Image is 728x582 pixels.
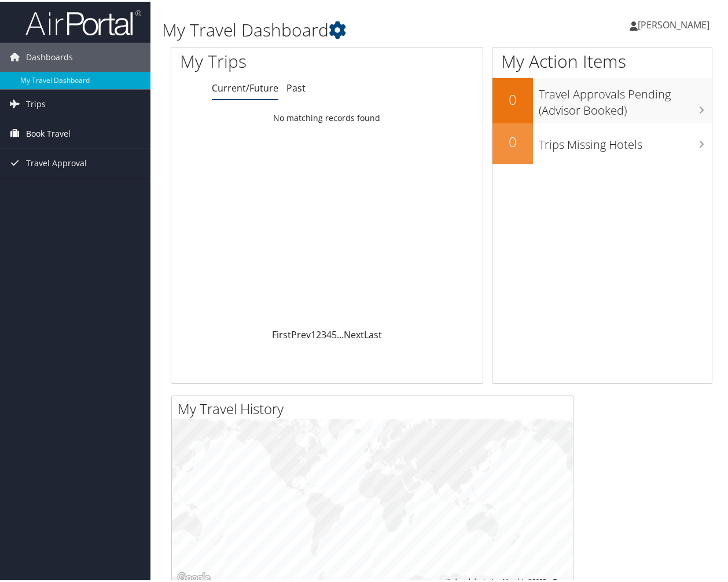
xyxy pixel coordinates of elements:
[25,8,141,35] img: airportal-logo.png
[26,41,73,70] span: Dashboards
[638,17,709,30] span: [PERSON_NAME]
[539,79,712,117] h3: Travel Approvals Pending (Advisor Booked)
[272,327,291,339] a: First
[178,397,573,417] h2: My Travel History
[492,47,712,72] h1: My Action Items
[344,327,364,339] a: Next
[492,76,712,121] a: 0Travel Approvals Pending (Advisor Booked)
[162,16,535,41] h1: My Travel Dashboard
[326,327,332,339] a: 4
[492,130,533,150] h2: 0
[180,47,344,72] h1: My Trips
[332,327,337,339] a: 5
[337,327,344,339] span: …
[539,129,712,151] h3: Trips Missing Hotels
[26,88,46,117] span: Trips
[630,6,721,41] a: [PERSON_NAME]
[316,327,321,339] a: 2
[492,122,712,162] a: 0Trips Missing Hotels
[364,327,382,339] a: Last
[171,106,483,127] td: No matching records found
[291,327,311,339] a: Prev
[26,118,71,147] span: Book Travel
[321,327,326,339] a: 3
[311,327,316,339] a: 1
[286,80,306,93] a: Past
[492,88,533,108] h2: 0
[212,80,278,93] a: Current/Future
[26,147,87,176] span: Travel Approval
